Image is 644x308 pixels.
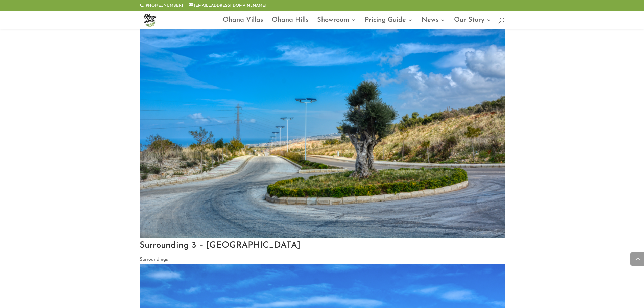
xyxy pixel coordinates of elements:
a: Our Story [454,18,491,29]
a: Surrounding 3 – [GEOGRAPHIC_DATA] [140,241,300,250]
a: News [422,18,445,29]
a: Ohana Villas [223,18,263,29]
a: Showroom [317,18,356,29]
img: ohana-hills [141,11,159,29]
a: Surroundings [140,257,168,262]
a: [EMAIL_ADDRESS][DOMAIN_NAME] [189,4,266,8]
a: Ohana Hills [272,18,308,29]
a: [PHONE_NUMBER] [144,4,183,8]
a: Pricing Guide [365,18,413,29]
